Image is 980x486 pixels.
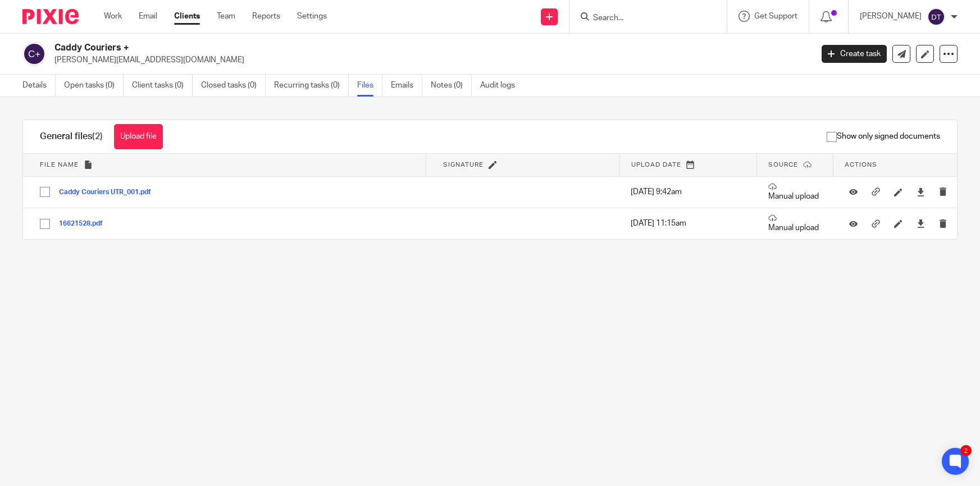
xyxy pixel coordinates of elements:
h1: General files [40,131,103,143]
button: 16621528.pdf [59,220,111,228]
span: Get Support [754,12,797,20]
a: Open tasks (0) [64,75,124,97]
p: Manual upload [768,214,822,233]
input: Search [592,13,693,24]
a: Email [139,11,157,22]
a: Settings [297,11,327,22]
img: Pixie [22,9,79,24]
a: Files [357,75,382,97]
button: Upload file [114,124,163,149]
span: (2) [92,132,103,141]
a: Work [104,11,122,22]
p: [PERSON_NAME] [860,11,922,22]
span: Show only signed documents [827,131,940,142]
a: Notes (0) [431,75,472,97]
a: Download [917,186,925,198]
a: Closed tasks (0) [201,75,266,97]
span: Actions [845,162,877,168]
input: Select [34,181,56,203]
a: Audit logs [480,75,523,97]
a: Details [22,75,56,97]
span: Upload date [631,162,681,168]
div: 2 [960,445,972,456]
a: Client tasks (0) [132,75,193,97]
p: [PERSON_NAME][EMAIL_ADDRESS][DOMAIN_NAME] [54,54,805,66]
span: Source [768,162,798,168]
p: Manual upload [768,182,822,202]
a: Download [917,218,925,229]
a: Emails [391,75,422,97]
a: Reports [252,11,280,22]
p: [DATE] 11:15am [631,218,746,229]
a: Recurring tasks (0) [274,75,349,97]
a: Team [217,11,235,22]
img: svg%3E [927,8,945,26]
h2: Caddy Couriers + [54,42,655,54]
span: Signature [443,162,484,168]
a: Clients [174,11,200,22]
input: Select [34,213,56,235]
button: Caddy Couriers UTR_001.pdf [59,189,159,196]
a: Create task [822,45,887,63]
p: [DATE] 9:42am [631,186,746,198]
img: svg%3E [22,42,46,66]
span: File name [40,162,79,168]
